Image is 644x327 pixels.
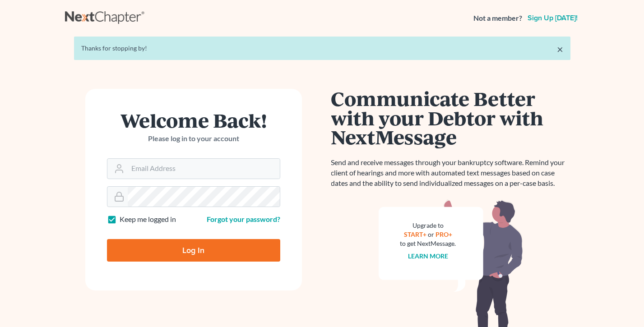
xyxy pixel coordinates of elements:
span: or [428,230,434,238]
div: Thanks for stopping by! [81,44,563,53]
strong: Not a member? [473,13,522,23]
p: Please log in to your account [107,134,280,144]
a: Sign up [DATE]! [526,14,579,22]
label: Keep me logged in [120,214,176,225]
a: Forgot your password? [207,215,280,223]
div: to get NextMessage. [400,239,456,248]
p: Send and receive messages through your bankruptcy software. Remind your client of hearings and mo... [331,157,570,189]
div: Upgrade to [400,221,456,230]
input: Email Address [128,159,280,179]
a: START+ [404,230,426,238]
h1: Welcome Back! [107,111,280,130]
a: PRO+ [436,230,452,238]
a: Learn more [408,252,448,260]
a: × [557,44,563,55]
input: Log In [107,239,280,262]
h1: Communicate Better with your Debtor with NextMessage [331,89,570,147]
